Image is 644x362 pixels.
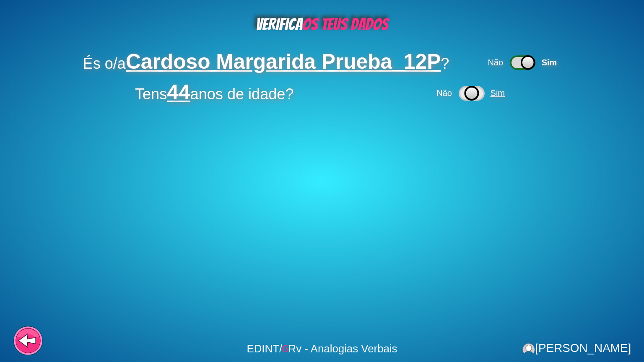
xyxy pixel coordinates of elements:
[126,50,441,73] span: Cardoso Margarida Prueba_12P
[488,58,503,67] span: Não
[83,53,449,72] span: És o/a ?
[167,80,190,104] span: 44
[135,84,294,103] span: Tens anos de idade?
[522,341,631,355] div: [PERSON_NAME]
[436,88,452,98] span: Não
[282,343,288,354] span: 6
[491,88,505,98] span: Sim
[542,58,557,67] span: Sim
[13,326,42,355] div: Voltar ao passo anterior
[302,16,388,33] span: OS TEUS DADOS
[256,16,388,33] span: VERIFICA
